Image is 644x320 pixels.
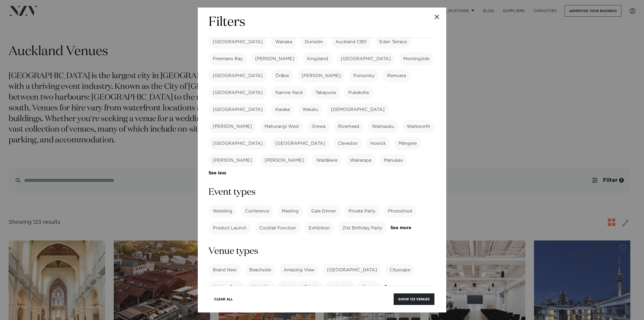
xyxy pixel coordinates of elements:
[344,205,380,218] label: Private Party
[402,120,434,133] label: Warkworth
[208,35,267,48] label: [GEOGRAPHIC_DATA]
[334,137,362,150] label: Clevedon
[245,264,275,276] label: Beachside
[208,86,267,99] label: [GEOGRAPHIC_DATA]
[375,35,411,48] label: Eden Terrace
[208,281,244,293] label: Hidden Gem
[394,137,421,150] label: Māngere
[301,35,327,48] label: Dunedin
[427,8,446,26] button: Close
[208,52,247,65] label: Freemans Bay
[208,103,267,116] label: [GEOGRAPHIC_DATA]
[366,137,390,150] label: Howick
[303,52,332,65] label: Kingsland
[307,205,340,218] label: Gala Dinner
[334,120,364,133] label: Riverhead
[208,186,436,198] h3: Event types
[251,52,299,65] label: [PERSON_NAME]
[344,86,373,99] label: Pukekohe
[358,281,380,293] label: Sports
[338,222,386,235] label: 21st Birthday Party
[271,35,297,48] label: Wanaka
[277,205,303,218] label: Meeting
[384,205,417,218] label: Photoshoot
[385,264,415,276] label: Cityscape
[326,281,354,293] label: Industrial
[208,205,237,218] label: Wedding
[208,69,267,82] label: [GEOGRAPHIC_DATA]
[278,281,322,293] label: Light and Bright
[210,293,237,305] button: Clear All
[248,281,274,293] label: Nightlife
[383,69,410,82] label: Remuera
[255,222,300,235] label: Cocktail Function
[298,103,323,116] label: Waiuku
[241,205,273,218] label: Conference
[208,245,436,257] h3: Venue types
[349,69,379,82] label: Ponsonby
[208,154,256,167] label: [PERSON_NAME]
[279,264,319,276] label: Amazing View
[399,52,434,65] label: Morningside
[271,69,293,82] label: Ōrākei
[260,120,303,133] label: Mahurangi West
[208,222,251,235] label: Product Launch
[304,222,334,235] label: Exhibition
[323,264,381,276] label: [GEOGRAPHIC_DATA]
[312,154,342,167] label: Waitākere
[271,103,294,116] label: Karaka
[311,86,340,99] label: Takapuna
[327,103,389,116] label: [DEMOGRAPHIC_DATA]
[307,120,330,133] label: Orewa
[331,35,371,48] label: Auckland CBD
[368,120,398,133] label: Waimauku
[208,120,256,133] label: [PERSON_NAME]
[208,14,245,31] h2: Filters
[208,264,241,276] label: Brand New
[208,137,267,150] label: [GEOGRAPHIC_DATA]
[380,154,407,167] label: Manukau
[271,137,330,150] label: [GEOGRAPHIC_DATA]
[346,154,376,167] label: Wairarapa
[394,293,434,305] button: Show 123 venues
[297,69,345,82] label: [PERSON_NAME]
[336,52,395,65] label: [GEOGRAPHIC_DATA]
[271,86,307,99] label: Narrow Neck
[260,154,308,167] label: [PERSON_NAME]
